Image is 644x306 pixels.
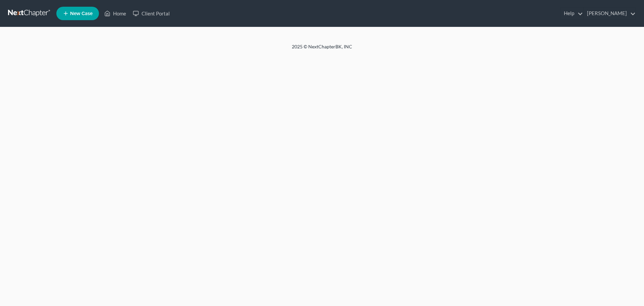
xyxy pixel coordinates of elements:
[129,7,173,19] a: Client Portal
[101,7,129,19] a: Home
[56,7,99,20] new-legal-case-button: New Case
[131,43,513,55] div: 2025 © NextChapterBK, INC
[584,7,636,19] a: [PERSON_NAME]
[560,7,583,19] a: Help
